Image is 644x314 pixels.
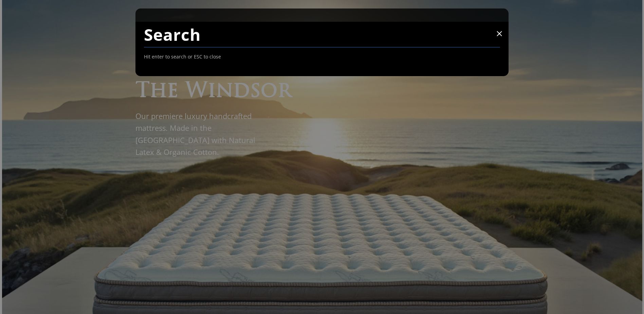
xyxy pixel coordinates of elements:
[277,81,292,102] span: r
[216,81,233,102] span: n
[208,81,216,102] span: i
[144,52,221,61] span: Hit enter to search or ESC to close
[261,81,277,102] span: o
[135,81,150,102] span: T
[250,81,261,102] span: s
[135,110,263,158] p: Our premiere luxury handcrafted mattress. Made in the [GEOGRAPHIC_DATA] with Natural Latex & Orga...
[185,81,208,102] span: W
[233,81,250,102] span: d
[135,81,292,102] h1: The Windsor
[167,81,178,102] span: e
[150,81,167,102] span: h
[144,22,500,48] input: Search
